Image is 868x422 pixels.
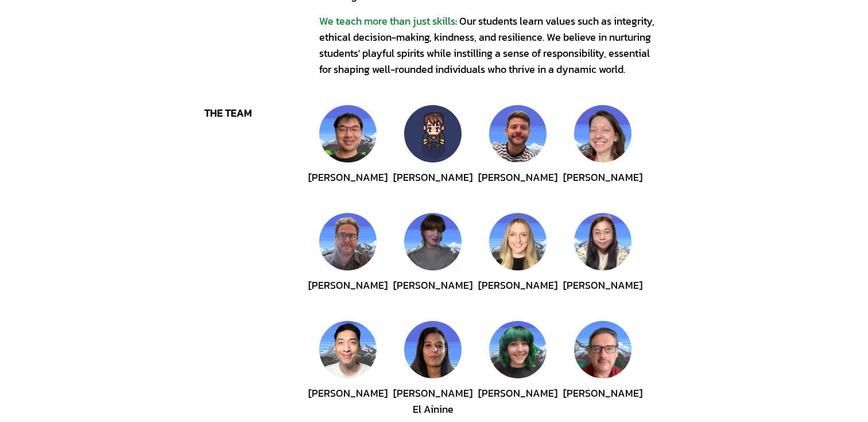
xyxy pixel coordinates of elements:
[574,105,631,204] button: Kim Monk-Goldsmith[PERSON_NAME]
[319,321,377,420] button: Alex Ho[PERSON_NAME]
[574,213,631,270] img: Mia Chen
[563,385,642,420] div: [PERSON_NAME]
[308,277,387,312] div: [PERSON_NAME]
[478,385,557,420] div: [PERSON_NAME]
[404,105,462,204] button: Alan Tang[PERSON_NAME]
[319,105,377,162] img: Michael Chen
[574,213,631,312] button: Mia Chen[PERSON_NAME]
[393,169,472,204] div: [PERSON_NAME]
[404,213,462,270] img: Finn Blackmore
[319,13,455,29] span: We teach more than just skills
[319,213,377,270] img: Eric Pilcher
[393,277,472,312] div: [PERSON_NAME]
[308,169,387,204] div: [PERSON_NAME]
[404,321,462,420] button: Sara Ahmar El Ainine[PERSON_NAME] El Ainine
[319,213,377,312] button: Eric Pilcher[PERSON_NAME]
[478,169,557,204] div: [PERSON_NAME]
[489,105,547,162] img: Nigel Coens
[404,105,462,162] img: Alan Tang
[319,13,664,78] div: : Our students learn values such as integrity, ethical decision-making, kindness, and resilience....
[319,321,377,378] img: Alex Ho
[393,385,472,420] div: [PERSON_NAME] El Ainine
[489,213,547,270] img: Natalie Pavlish
[308,385,387,420] div: [PERSON_NAME]
[574,321,631,420] button: Jeff Naqvi[PERSON_NAME]
[489,213,547,312] button: Natalie Pavlish[PERSON_NAME]
[574,105,631,162] img: Kim Monk-Goldsmith
[319,105,377,204] button: Michael Chen[PERSON_NAME]
[489,105,547,204] button: Nigel Coens[PERSON_NAME]
[404,321,462,378] img: Sara Ahmar El Ainine
[404,213,462,312] button: Finn Blackmore[PERSON_NAME]
[574,321,631,378] img: Jeff Naqvi
[563,277,642,312] div: [PERSON_NAME]
[489,321,547,420] button: Kassie Vanlandingham[PERSON_NAME]
[489,321,547,378] img: Kassie Vanlandingham
[563,169,642,204] div: [PERSON_NAME]
[478,277,557,312] div: [PERSON_NAME]
[204,105,319,121] div: the team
